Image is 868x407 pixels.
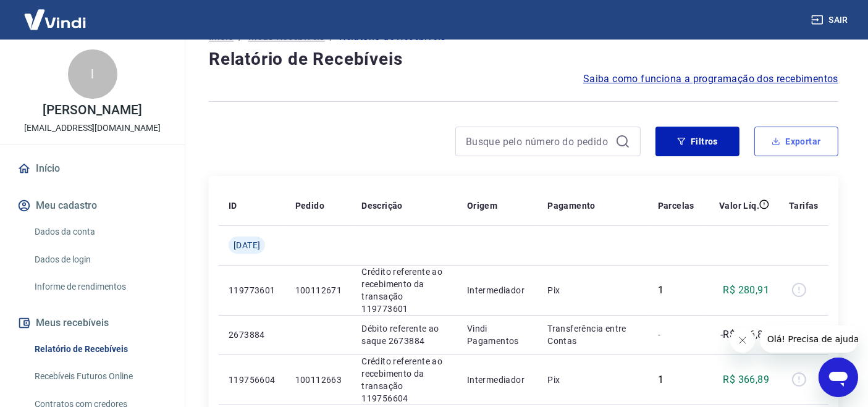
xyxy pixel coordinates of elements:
[209,47,838,72] h4: Relatório de Recebíveis
[658,199,694,212] p: Parcelas
[295,284,342,296] p: 100112671
[754,127,838,156] button: Exportar
[30,274,170,300] a: Informe de rendimentos
[466,132,610,151] input: Busque pelo número do pedido
[719,199,759,212] p: Valor Líq.
[30,364,170,389] a: Recebíveis Futuros Online
[547,284,638,296] p: Pix
[295,374,342,386] p: 100112663
[30,219,170,245] a: Dados da conta
[24,122,161,135] p: [EMAIL_ADDRESS][DOMAIN_NAME]
[15,309,170,337] button: Meus recebíveis
[7,9,104,19] span: Olá! Precisa de ajuda?
[723,372,770,387] p: R$ 366,89
[229,284,276,296] p: 119773601
[789,199,819,212] p: Tarifas
[30,337,170,362] a: Relatório de Recebíveis
[760,325,858,353] iframe: Mensagem da empresa
[547,322,638,347] p: Transferência entre Contas
[229,199,237,212] p: ID
[467,199,497,212] p: Origem
[583,72,838,86] a: Saiba como funciona a programação dos recebimentos
[467,374,528,386] p: Intermediador
[295,199,324,212] p: Pedido
[361,355,447,405] p: Crédito referente ao recebimento da transação 119756604
[658,329,694,341] p: -
[547,374,638,386] p: Pix
[655,127,739,156] button: Filtros
[361,322,447,347] p: Débito referente ao saque 2673884
[658,284,694,296] div: 1
[723,283,770,298] p: R$ 280,91
[819,358,858,397] iframe: Botão para abrir a janela de mensagens
[720,327,769,342] p: -R$ 116,85
[361,266,447,315] p: Crédito referente ao recebimento da transação 119773601
[467,322,528,347] p: Vindi Pagamentos
[809,9,853,31] button: Sair
[15,1,95,38] img: Vindi
[730,328,755,353] iframe: Fechar mensagem
[43,104,141,117] p: [PERSON_NAME]
[658,374,694,385] div: 1
[234,239,260,251] span: [DATE]
[30,247,170,272] a: Dados de login
[547,199,596,212] p: Pagamento
[68,49,117,99] div: l
[229,329,276,341] p: 2673884
[229,374,276,386] p: 119756604
[361,199,403,212] p: Descrição
[15,155,170,182] a: Início
[467,284,528,296] p: Intermediador
[15,192,170,219] button: Meu cadastro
